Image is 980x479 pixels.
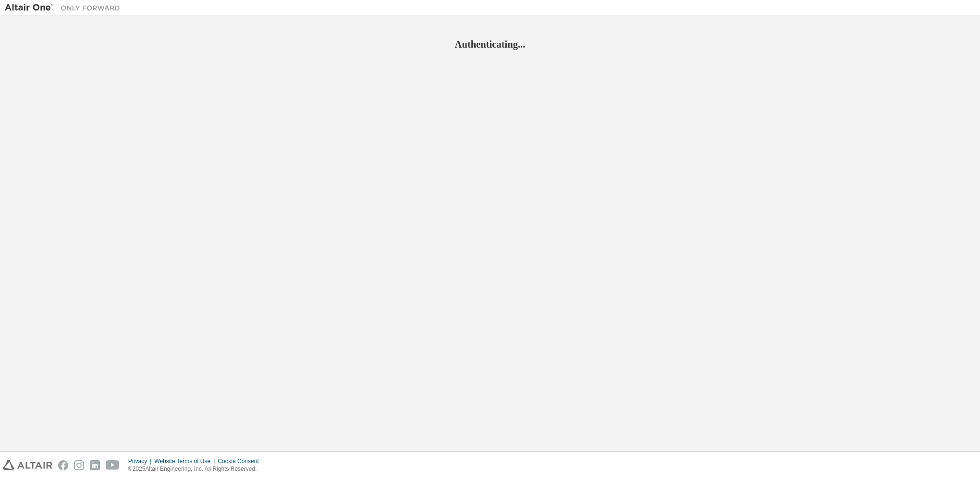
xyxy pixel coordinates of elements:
[128,457,154,465] div: Privacy
[106,460,120,470] img: youtube.svg
[128,465,265,473] p: © 2025 Altair Engineering, Inc. All Rights Reserved.
[58,460,68,470] img: facebook.svg
[3,460,52,470] img: altair_logo.svg
[5,38,975,50] h2: Authenticating...
[5,3,125,13] img: Altair One
[154,457,218,465] div: Website Terms of Use
[218,457,264,465] div: Cookie Consent
[74,460,84,470] img: instagram.svg
[90,460,100,470] img: linkedin.svg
